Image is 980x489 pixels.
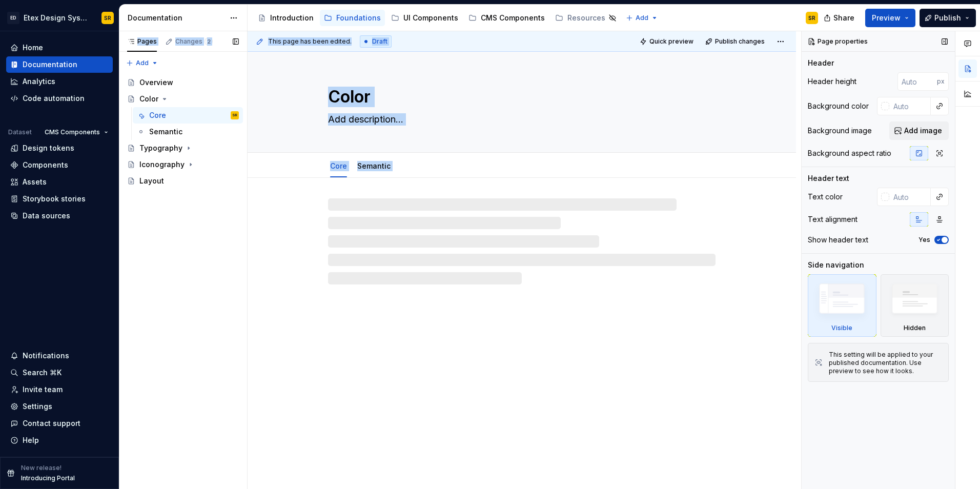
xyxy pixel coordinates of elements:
[254,8,621,28] div: Page tree
[45,128,100,136] span: CMS Components
[6,364,113,381] button: Search ⌘K
[833,13,854,23] span: Share
[133,124,243,140] a: Semantic
[808,101,869,111] div: Background color
[232,110,237,120] div: SR
[336,13,381,23] div: Foundations
[6,73,113,90] a: Analytics
[889,121,949,140] button: Add image
[23,211,70,221] div: Data sources
[6,157,113,173] a: Components
[8,128,32,136] div: Dataset
[23,43,43,53] div: Home
[149,127,182,137] div: Semantic
[715,37,765,46] span: Publish changes
[904,324,926,332] div: Hidden
[357,161,391,170] a: Semantic
[123,156,243,173] a: Iconography
[808,274,876,337] div: Visible
[254,10,318,26] a: Introduction
[205,37,213,46] span: 2
[808,126,872,136] div: Background image
[387,10,462,26] a: UI Components
[6,174,113,190] a: Assets
[23,435,39,445] div: Help
[23,368,62,378] div: Search ⌘K
[23,401,52,412] div: Settings
[481,13,545,23] div: CMS Components
[872,13,901,23] span: Preview
[702,34,769,49] button: Publish changes
[551,10,621,26] a: Resources
[136,59,149,67] span: Add
[808,58,834,68] div: Header
[149,110,166,120] div: Core
[23,143,74,153] div: Design tokens
[268,37,352,46] span: This page has been edited.
[6,208,113,224] a: Data sources
[808,235,868,245] div: Show header text
[808,173,849,184] div: Header text
[123,91,243,107] a: Color
[6,39,113,56] a: Home
[326,85,713,109] textarea: Color
[123,173,243,189] a: Layout
[23,76,55,87] div: Analytics
[23,93,85,104] div: Code automation
[139,94,158,104] div: Color
[934,13,961,23] span: Publish
[104,14,111,22] div: SR
[23,160,68,170] div: Components
[920,9,976,27] button: Publish
[23,418,80,429] div: Contact support
[23,194,86,204] div: Storybook stories
[21,464,62,472] p: New release!
[649,37,693,46] span: Quick preview
[831,324,852,332] div: Visible
[23,384,63,395] div: Invite team
[464,10,549,26] a: CMS Components
[270,13,314,23] div: Introduction
[889,97,931,115] input: Auto
[808,148,891,158] div: Background aspect ratio
[139,143,182,153] div: Typography
[403,13,458,23] div: UI Components
[6,90,113,107] a: Code automation
[372,37,387,46] span: Draft
[123,74,243,91] a: Overview
[127,37,157,46] div: Pages
[139,176,164,186] div: Layout
[6,191,113,207] a: Storybook stories
[904,126,942,136] span: Add image
[128,13,224,23] div: Documentation
[133,107,243,124] a: CoreSR
[40,125,113,139] button: CMS Components
[330,161,347,170] a: Core
[139,77,173,88] div: Overview
[937,77,945,86] p: px
[819,9,861,27] button: Share
[6,432,113,449] button: Help
[21,474,75,482] p: Introducing Portal
[918,236,930,244] label: Yes
[6,56,113,73] a: Documentation
[6,381,113,398] a: Invite team
[7,12,19,24] div: ED
[567,13,605,23] div: Resources
[326,155,351,176] div: Core
[897,72,937,91] input: Auto
[808,14,815,22] div: SR
[353,155,395,176] div: Semantic
[808,214,857,225] div: Text alignment
[123,140,243,156] a: Typography
[6,398,113,415] a: Settings
[123,56,161,70] button: Add
[175,37,213,46] div: Changes
[23,351,69,361] div: Notifications
[623,11,661,25] button: Add
[320,10,385,26] a: Foundations
[889,188,931,206] input: Auto
[636,14,648,22] span: Add
[637,34,698,49] button: Quick preview
[23,59,77,70] div: Documentation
